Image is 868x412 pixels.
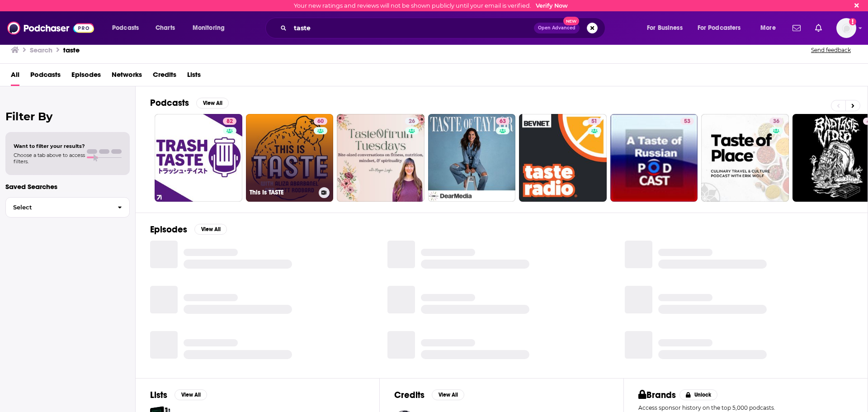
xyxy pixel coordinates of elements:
button: Send feedback [808,46,854,54]
span: Choose a tab above to access filters. [14,152,85,165]
a: Charts [150,21,180,35]
p: Saved Searches [5,182,130,191]
span: For Business [647,22,683,34]
a: 53 [680,118,694,125]
p: Access sponsor history on the top 5,000 podcasts. [638,404,853,411]
a: Lists [187,67,201,86]
a: CreditsView All [394,389,464,401]
a: 26 [337,114,425,202]
span: 82 [226,117,233,126]
a: 51 [588,118,601,125]
button: View All [194,224,227,235]
img: Podchaser - Follow, Share and Rate Podcasts [7,19,94,37]
a: Show notifications dropdown [811,20,826,36]
a: 36 [769,118,783,125]
button: open menu [754,21,787,35]
span: 26 [409,117,415,126]
h2: Brands [638,389,676,401]
div: Search podcasts, credits, & more... [274,18,614,38]
a: 53 [610,114,698,202]
span: For Podcasters [698,22,741,34]
span: Monitoring [193,22,225,34]
a: 26 [405,118,419,125]
a: 82 [155,114,242,202]
span: More [760,22,776,34]
button: open menu [186,21,236,35]
button: open menu [692,21,754,35]
h2: Podcasts [150,97,189,109]
a: EpisodesView All [150,224,227,235]
span: Podcasts [112,22,139,34]
span: Logged in as Mfreeze24 [836,18,856,38]
a: 51 [519,114,607,202]
button: open menu [106,21,151,35]
h2: Lists [150,389,167,401]
span: Open Advanced [538,26,576,30]
a: 36 [701,114,789,202]
a: 60This Is TASTE [246,114,334,202]
span: New [563,17,580,25]
span: 53 [684,117,690,126]
div: Your new ratings and reviews will not be shown publicly until your email is verified. [294,2,568,9]
a: Show notifications dropdown [789,20,804,36]
a: Credits [153,67,176,86]
h3: This Is TASTE [250,189,315,196]
span: Charts [156,22,175,34]
h2: Credits [394,389,425,401]
span: 63 [500,117,506,126]
span: 51 [591,117,597,126]
a: PodcastsView All [150,97,229,109]
a: 60 [314,118,327,125]
img: User Profile [836,18,856,38]
input: Search podcasts, credits, & more... [290,21,534,35]
h3: taste [63,46,80,54]
a: Networks [112,67,142,86]
button: open menu [641,21,694,35]
h2: Episodes [150,224,187,235]
button: Show profile menu [836,18,856,38]
button: Select [5,197,130,218]
h2: Filter By [5,110,130,123]
button: View All [175,389,207,400]
a: Podcasts [30,67,61,86]
a: 63 [428,114,516,202]
span: 60 [317,117,324,126]
button: Open AdvancedNew [534,23,580,33]
a: All [11,67,19,86]
button: View All [432,389,464,400]
a: Verify Now [536,2,568,9]
span: Select [6,204,110,210]
a: ListsView All [150,389,207,401]
span: Want to filter your results? [14,143,85,149]
a: 82 [223,118,236,125]
a: Episodes [71,67,101,86]
a: 63 [496,118,509,125]
span: 36 [773,117,779,126]
button: View All [196,98,229,109]
svg: Email not verified [849,18,856,25]
button: Unlock [679,389,718,400]
h3: Search [30,46,52,54]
